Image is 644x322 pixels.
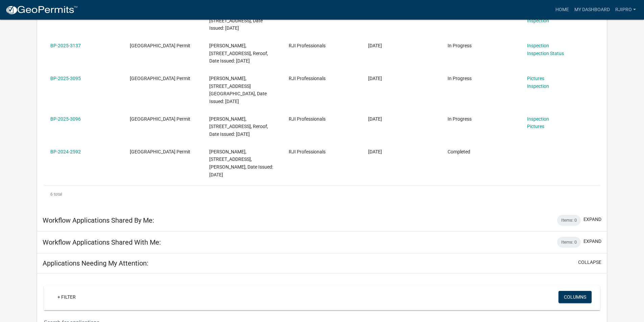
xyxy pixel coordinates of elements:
span: RJI Professionals [289,149,326,154]
button: Columns [558,291,592,303]
a: Pictures [527,76,544,81]
a: BP-2024-2592 [50,149,81,154]
a: RJIPRO [613,3,639,16]
span: In Progress [448,76,472,81]
span: 05/12/2025 [368,43,382,48]
h5: Workflow Applications Shared With Me: [43,238,161,246]
span: RJI Professionals [289,43,326,48]
a: Inspection [527,43,549,48]
span: 02/16/2024 [368,149,382,154]
span: JONATHON NICHOL, 9669 285TH AVE NE, Reroof, Date Issued: 04/16/2025 [209,116,268,137]
span: Jason Merrifield, 2844 Long Lake Dr NW, Reside, Date Issued: 05/22/2025 [209,10,263,31]
span: RJI Professionals [289,76,326,81]
div: Items: 0 [557,237,581,248]
a: Inspection Status [527,51,564,56]
span: JONATHON NICHOL, 9669 285TH AVE NE, Reside, Date Issued: 04/16/2025 [209,76,267,104]
span: DANIEL D SMITH, 7276 281ST AVE NE, Reroof, Date Issued: 02/08/2024 [209,149,273,177]
span: Completed [448,149,470,154]
span: In Progress [448,116,472,122]
a: + Filter [52,291,81,303]
a: My Dashboard [572,3,613,16]
a: BP-2025-3096 [50,116,81,122]
a: Inspection [527,83,549,89]
a: Pictures [527,124,544,129]
a: BP-2025-3137 [50,43,81,48]
button: expand [583,238,601,245]
span: RJI Professionals [289,116,326,122]
span: Isanti County Building Permit [130,43,190,48]
span: Isanti County Building Permit [130,116,190,122]
span: JORGE PERALES, 28753 NOTRE DAME ST NE, Reroof, Date Issued: 05/13/2025 [209,43,268,64]
span: 04/15/2025 [368,116,382,122]
span: 04/15/2025 [368,76,382,81]
span: Isanti County Building Permit [130,76,190,81]
a: Home [553,3,572,16]
span: Isanti County Building Permit [130,149,190,154]
button: collapse [578,259,601,266]
h5: Applications Needing My Attention: [43,259,148,267]
span: In Progress [448,43,472,48]
button: expand [583,216,601,223]
a: Inspection [527,116,549,122]
div: 6 total [44,186,600,203]
h5: Workflow Applications Shared By Me: [43,216,154,224]
div: Items: 0 [557,215,581,226]
a: BP-2025-3095 [50,76,81,81]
